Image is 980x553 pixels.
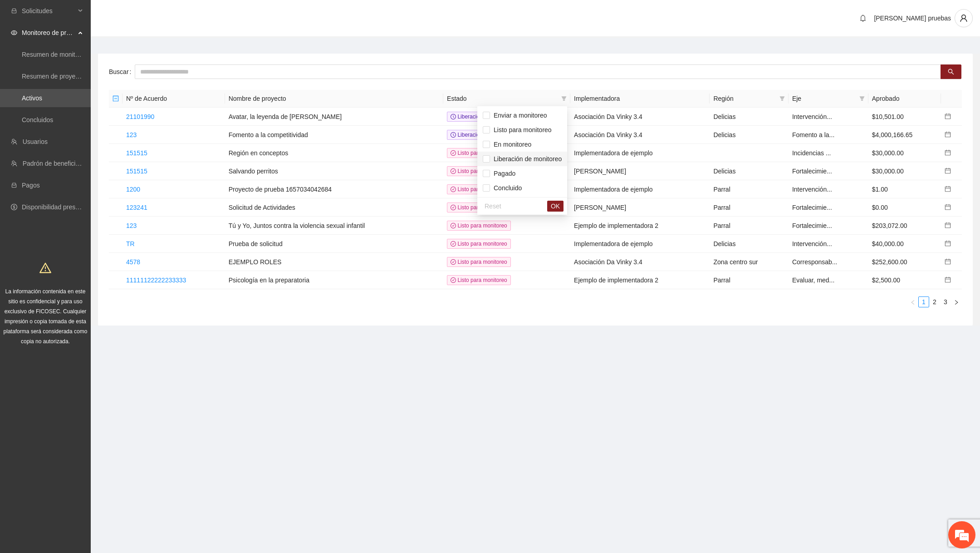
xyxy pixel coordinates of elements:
[710,235,789,253] td: Delicias
[225,253,443,271] td: EJEMPLO ROLES
[910,300,916,305] span: left
[570,198,710,217] td: [PERSON_NAME]
[447,166,511,176] span: Listo para monitoreo
[792,240,832,247] span: Intervención...
[451,168,456,174] span: check-circle
[945,168,951,174] span: calendar
[859,96,865,101] span: filter
[570,144,710,162] td: Implementadora de ejemplo
[868,198,941,217] td: $0.00
[945,186,951,192] span: calendar
[11,30,17,36] span: eye
[792,168,832,175] span: Fortalecimie...
[451,259,456,265] span: check-circle
[447,275,511,285] span: Listo para monitoreo
[945,222,951,228] span: calendar
[710,217,789,235] td: Parral
[22,2,75,20] span: Solicitudes
[551,201,560,211] span: OK
[122,90,225,108] th: Nº de Acuerdo
[126,186,140,193] a: 1200
[570,180,710,198] td: Implementadora de ejemplo
[713,94,776,104] span: Región
[447,94,558,104] span: Estado
[857,92,867,105] span: filter
[792,258,838,266] span: Corresponsab...
[490,126,552,133] span: Listo para monitoreo
[792,204,832,211] span: Fortalecimie...
[451,205,456,210] span: check-circle
[792,186,832,193] span: Intervención...
[945,222,951,229] a: calendar
[778,92,787,105] span: filter
[447,184,511,194] span: Listo para monitoreo
[941,297,951,307] a: 3
[23,138,48,145] a: Usuarios
[447,148,511,158] span: Listo para monitoreo
[126,204,147,211] a: 123241
[929,296,940,307] li: 2
[868,144,941,162] td: $30,000.00
[868,126,941,144] td: $4,000,166.65
[792,149,831,157] span: Incidencias ...
[868,180,941,198] td: $1.00
[945,258,951,265] span: calendar
[948,69,954,76] span: search
[126,131,137,138] a: 123
[490,184,522,192] span: Concluido
[868,271,941,289] td: $2,500.00
[907,296,918,307] li: Previous Page
[11,8,17,14] span: inbox
[941,64,961,79] button: search
[126,149,147,157] a: 151515
[945,149,951,156] span: calendar
[868,253,941,271] td: $252,600.00
[39,262,51,274] span: warning
[570,217,710,235] td: Ejemplo de implementadora 2
[5,248,173,280] textarea: Escriba su mensaje y pulse “Intro”
[451,132,456,138] span: clock-circle
[451,114,456,119] span: clock-circle
[225,162,443,180] td: Salvando perritos
[451,241,456,247] span: check-circle
[225,235,443,253] td: Prueba de solicitud
[710,253,789,271] td: Zona centro sur
[945,204,951,211] a: calendar
[22,94,42,102] a: Activos
[792,131,834,138] span: Fomento a la...
[451,223,456,228] span: check-circle
[945,186,951,193] a: calendar
[945,240,951,247] a: calendar
[570,162,710,180] td: [PERSON_NAME]
[22,116,53,123] a: Concluidos
[919,297,929,307] a: 1
[907,296,918,307] button: left
[856,15,870,22] span: bell
[113,95,119,102] span: minus-square
[570,126,710,144] td: Asociación Da Vinky 3.4
[47,46,152,58] div: Chatee con nosotros ahora
[710,271,789,289] td: Parral
[874,15,951,22] span: [PERSON_NAME] pruebas
[955,14,972,22] span: user
[951,296,962,307] button: right
[126,222,137,229] a: 123
[451,150,456,156] span: check-circle
[447,130,519,140] span: Liberación de monitoreo
[868,108,941,126] td: $10,501.00
[954,300,959,305] span: right
[451,277,456,283] span: check-circle
[225,144,443,162] td: Región en conceptos
[225,90,443,108] th: Nombre de proyecto
[945,131,951,138] a: calendar
[451,187,456,192] span: check-circle
[945,240,951,247] span: calendar
[447,257,511,267] span: Listo para monitoreo
[945,113,951,119] span: calendar
[225,126,443,144] td: Fomento a la competitividad
[225,198,443,217] td: Solicitud de Actividades
[856,11,870,25] button: bell
[447,112,519,122] span: Liberación de monitoreo
[792,222,832,229] span: Fortalecimie...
